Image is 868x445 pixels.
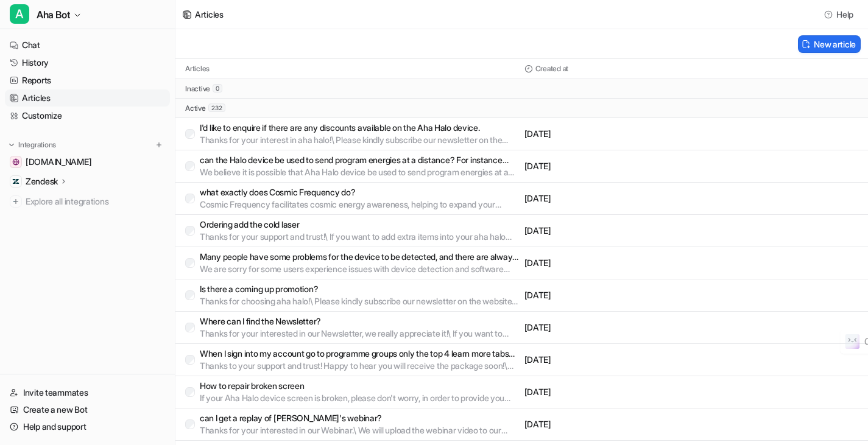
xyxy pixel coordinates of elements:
a: Invite teammates [5,384,170,401]
img: explore all integrations [10,195,22,208]
span: [DOMAIN_NAME] [26,156,91,168]
a: www.ahaharmony.com[DOMAIN_NAME] [5,153,170,170]
img: Zendesk [12,178,19,185]
p: Zendesk [26,175,58,187]
p: [DATE] [524,192,689,205]
a: Reports [5,72,170,89]
p: Cosmic Frequency facilitates cosmic energy awareness, helping to expand your spiritual perception... [200,198,520,211]
p: [DATE] [524,386,689,398]
p: [DATE] [524,321,689,334]
a: History [5,54,170,71]
p: Is there a coming up promotion? [200,283,520,295]
a: Help and support [5,418,170,435]
p: what exactly does Cosmic Frequency do? [200,186,520,198]
p: Thanks for your interested in our Newsletter, we really appreciate it!\ If you want to receive th... [200,328,520,340]
p: Thanks for your support and trust!\ If you want to add extra items into your aha halo order, to h... [200,231,520,243]
a: Explore all integrations [5,193,170,210]
p: Thanks for choosing aha halo!\ Please kindly subscribe our newsletter on the website: <[URL][DOMA... [200,295,520,307]
p: Many people have some problems for the device to be detected, and there are always bugs with the ... [200,251,520,263]
img: menu_add.svg [155,141,163,149]
p: Articles [185,64,210,74]
div: Articles [195,8,224,21]
p: can I get a replay of [PERSON_NAME]'s webinar? [200,412,520,424]
p: inactive [185,84,210,94]
p: Thanks for your interested in our Webinar.\ We will upload the webinar video to our youtube chann... [200,424,520,436]
button: New article [798,35,861,53]
p: [DATE] [524,257,689,269]
button: Integrations [5,139,60,151]
p: [DATE] [524,418,689,430]
p: We believe it is possible that Aha Halo device be used to send program energies at a distance. Fo... [200,166,520,178]
p: If your Aha Halo device screen is broken, please don't worry, in order to provide you with more t... [200,392,520,404]
p: How to repair broken screen [200,380,520,392]
span: 232 [208,103,225,112]
a: Customize [5,107,170,124]
p: can the Halo device be used to send program energies at a distance? For instance placing the devi... [200,154,520,166]
p: active [185,103,206,113]
a: Create a new Bot [5,401,170,418]
span: 0 [213,84,222,93]
span: A [10,4,29,24]
p: Thanks to your support and trust! Happy to hear you will receive the package soon!\ We are sorry ... [200,360,520,372]
img: www.ahaharmony.com [12,158,19,166]
p: When I sign into my account go to programme groups only the top 4 learn more tabs will open comfo... [200,348,520,360]
p: Integrations [18,140,56,150]
p: We are sorry for some users experience issues with device detection and software bugs when using ... [200,263,520,275]
a: Chat [5,37,170,54]
span: Aha Bot [37,6,70,23]
p: [DATE] [524,160,689,172]
a: Articles [5,89,170,107]
p: [DATE] [524,225,689,237]
p: Created at [535,64,569,74]
button: Help [820,5,858,23]
p: [DATE] [524,128,689,140]
span: Explore all integrations [26,192,165,211]
img: expand menu [7,141,16,149]
p: Ordering add the cold laser [200,219,520,231]
p: Where can I find the Newsletter? [200,315,520,328]
p: Thanks for your interest in aha halo!\ Please kindly subscribe our newsletter on the website: <[U... [200,134,520,146]
p: [DATE] [524,354,689,366]
p: I'd like to enquire if there are any discounts available on the Aha Halo device. [200,122,520,134]
p: [DATE] [524,289,689,301]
